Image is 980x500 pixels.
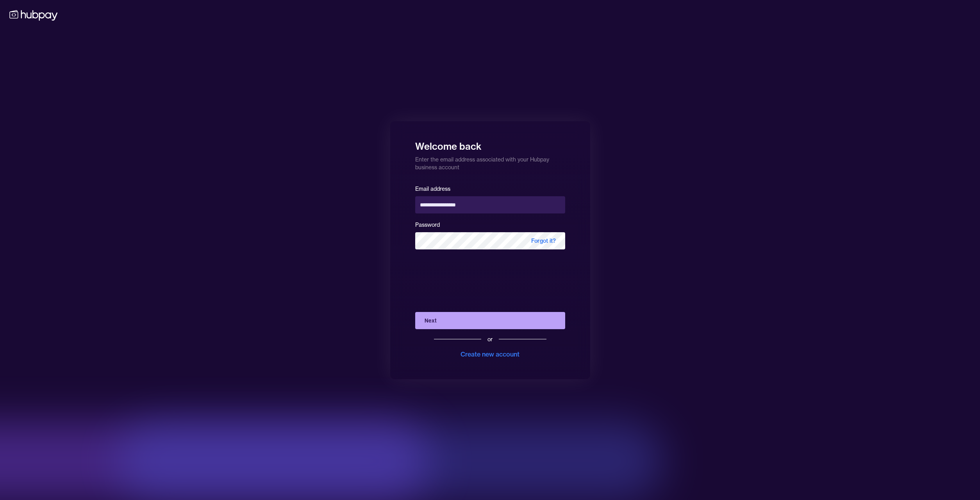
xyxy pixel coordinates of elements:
label: Email address [415,185,450,192]
div: Create new account [461,349,519,359]
span: Forgot it? [522,232,565,249]
h1: Welcome back [415,135,565,152]
div: or [487,335,493,343]
p: Enter the email address associated with your Hubpay business account [415,152,565,171]
button: Next [415,312,565,329]
label: Password [415,221,440,228]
